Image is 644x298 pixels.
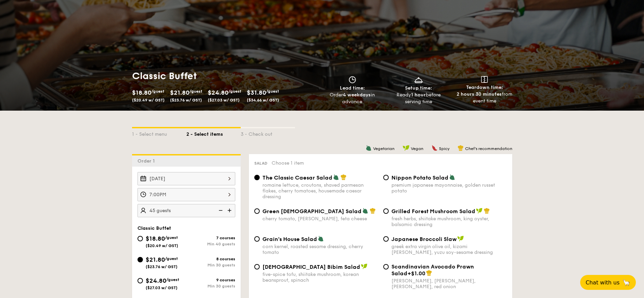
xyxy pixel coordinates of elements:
input: Japanese Broccoli Slawgreek extra virgin olive oil, kizami [PERSON_NAME], yuzu soy-sesame dressing [383,236,389,242]
div: romaine lettuce, croutons, shaved parmesan flakes, cherry tomatoes, housemade caesar dressing [262,182,378,200]
span: The Classic Caesar Salad [262,174,332,181]
input: Number of guests [137,204,235,217]
img: icon-vegan.f8ff3823.svg [361,263,368,269]
input: Nippon Potato Saladpremium japanese mayonnaise, golden russet potato [383,175,389,180]
span: $31.80 [247,89,266,96]
span: [DEMOGRAPHIC_DATA] Bibim Salad [262,264,360,270]
span: $18.80 [146,235,165,242]
img: icon-vegetarian.fe4039eb.svg [333,174,339,180]
span: Salad [254,161,268,166]
span: Vegan [411,146,423,151]
input: Grilled Forest Mushroom Saladfresh herbs, shiitake mushroom, king oyster, balsamic dressing [383,208,389,214]
span: Chat with us [586,279,620,286]
img: icon-add.58712e84.svg [225,204,235,217]
div: greek extra virgin olive oil, kizami [PERSON_NAME], yuzu soy-sesame dressing [391,244,507,255]
span: ($27.03 w/ GST) [208,98,240,103]
div: Min 30 guests [186,284,235,288]
div: [PERSON_NAME], [PERSON_NAME], [PERSON_NAME], red onion [391,278,507,290]
h1: Classic Buffet [132,70,319,82]
img: icon-chef-hat.a58ddaea.svg [484,208,490,214]
span: $21.80 [146,256,165,263]
img: icon-dish.430c3a2e.svg [413,76,424,83]
span: Spicy [439,146,449,151]
div: 3 - Check out [241,128,295,138]
img: icon-chef-hat.a58ddaea.svg [341,174,347,180]
span: /guest [189,89,202,94]
span: Order 1 [137,158,158,164]
img: icon-vegetarian.fe4039eb.svg [318,236,324,242]
div: five-spice tofu, shiitake mushroom, korean beansprout, spinach [262,272,378,283]
span: +$1.00 [407,270,425,277]
input: Green [DEMOGRAPHIC_DATA] Saladcherry tomato, [PERSON_NAME], feta cheese [254,208,260,214]
span: $24.80 [146,277,166,284]
span: ($20.49 w/ GST) [132,98,165,103]
strong: 4 weekdays [343,92,371,98]
span: Chef's recommendation [465,146,512,151]
span: 🦙 [622,279,630,286]
span: Grain's House Salad [262,236,317,242]
input: $21.80/guest($23.76 w/ GST)8 coursesMin 30 guests [137,257,143,262]
span: /guest [266,89,279,94]
div: 2 - Select items [186,128,241,138]
span: ($27.03 w/ GST) [146,285,178,290]
img: icon-vegan.f8ff3823.svg [476,208,483,214]
div: 9 courses [186,278,235,282]
span: Setup time: [405,85,432,91]
div: fresh herbs, shiitake mushroom, king oyster, balsamic dressing [391,216,507,227]
strong: 2 hours 30 minutes [457,91,502,97]
input: Event date [137,172,235,185]
span: Grilled Forest Mushroom Salad [391,208,475,215]
input: $18.80/guest($20.49 w/ GST)7 coursesMin 40 guests [137,236,143,241]
span: ($23.76 w/ GST) [170,98,202,103]
span: Green [DEMOGRAPHIC_DATA] Salad [262,208,362,215]
img: icon-chef-hat.a58ddaea.svg [426,270,432,276]
span: /guest [165,256,178,261]
span: ($23.76 w/ GST) [146,264,178,269]
div: 1 - Select menu [132,128,186,138]
span: Classic Buffet [137,225,171,231]
div: Min 30 guests [186,263,235,267]
input: Event time [137,188,235,201]
img: icon-clock.2db775ea.svg [347,76,357,83]
div: 7 courses [186,236,235,240]
img: icon-vegetarian.fe4039eb.svg [362,208,368,214]
span: Teardown time: [466,85,503,90]
img: icon-teardown.65201eee.svg [481,76,488,83]
input: $24.80/guest($27.03 w/ GST)9 coursesMin 30 guests [137,278,143,283]
div: cherry tomato, [PERSON_NAME], feta cheese [262,216,378,222]
div: Min 40 guests [186,242,235,246]
img: icon-vegan.f8ff3823.svg [457,236,464,242]
img: icon-reduce.1d2dbef1.svg [215,204,225,217]
span: $18.80 [132,89,151,96]
span: Vegetarian [373,146,394,151]
div: from event time [454,91,515,105]
div: premium japanese mayonnaise, golden russet potato [391,182,507,194]
span: $21.80 [170,89,189,96]
span: /guest [151,89,164,94]
span: Japanese Broccoli Slaw [391,236,457,242]
span: Choose 1 item [272,160,304,166]
span: ($34.66 w/ GST) [247,98,279,103]
span: /guest [165,235,178,240]
span: ($20.49 w/ GST) [146,243,178,248]
span: Scandinavian Avocado Prawn Salad [391,263,474,277]
img: icon-chef-hat.a58ddaea.svg [370,208,376,214]
img: icon-vegetarian.fe4039eb.svg [449,174,455,180]
input: [DEMOGRAPHIC_DATA] Bibim Saladfive-spice tofu, shiitake mushroom, korean beansprout, spinach [254,264,260,269]
img: icon-spicy.37a8142b.svg [431,145,438,151]
span: $24.80 [208,89,228,96]
span: Nippon Potato Salad [391,174,448,181]
img: icon-vegan.f8ff3823.svg [403,145,409,151]
img: icon-vegetarian.fe4039eb.svg [366,145,372,151]
img: icon-chef-hat.a58ddaea.svg [458,145,464,151]
input: Grain's House Saladcorn kernel, roasted sesame dressing, cherry tomato [254,236,260,242]
span: /guest [228,89,241,94]
div: corn kernel, roasted sesame dressing, cherry tomato [262,244,378,255]
button: Chat with us🦙 [580,275,636,290]
div: Order in advance [322,92,383,105]
div: Ready before serving time [388,92,449,105]
span: /guest [166,277,179,282]
strong: 1 hour [411,92,426,98]
span: Lead time: [340,85,365,91]
input: Scandinavian Avocado Prawn Salad+$1.00[PERSON_NAME], [PERSON_NAME], [PERSON_NAME], red onion [383,264,389,269]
